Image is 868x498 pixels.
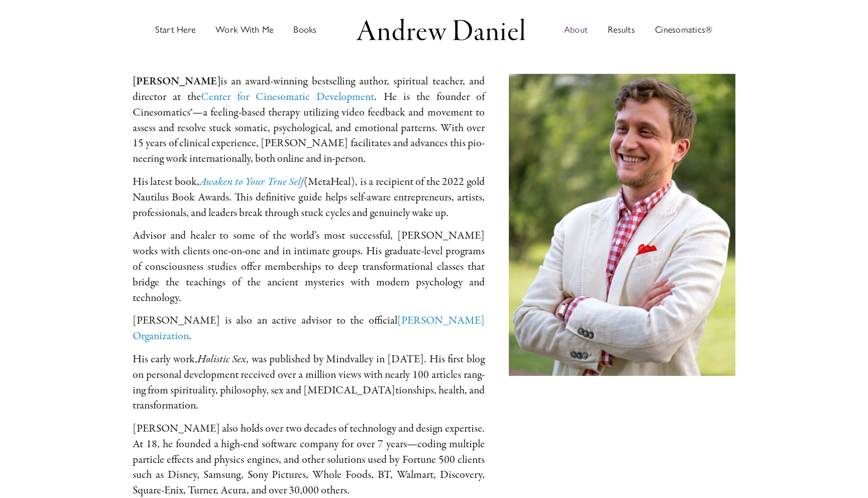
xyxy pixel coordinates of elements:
a: Cinesomatics® [655,2,713,57]
span: Work With Me [215,25,273,34]
em: Holistic Sex [197,352,247,367]
a: Results [608,2,635,57]
a: Awaken to Your True Self [199,174,304,189]
a: Start Here [155,2,195,57]
p: is an award-win­ning best­selling author, spir­i­tu­al teacher, and direc­tor at the . He is the ... [133,74,485,167]
a: [PERSON_NAME] Organization [133,313,485,344]
p: His lat­est book, (MetaHeal), is a recip­i­ent of the 2022 gold Nautilus Book Awards. This defin­... [133,174,485,221]
strong: [PERSON_NAME] [133,74,221,89]
a: About [564,2,588,57]
span: Cinesomatics® [655,25,713,34]
p: Advisor and heal­er to some of the world’s most suc­cess­ful, [PERSON_NAME] works with clients on... [133,228,485,306]
span: About [564,25,588,34]
p: [PERSON_NAME] is also an active advi­sor to the offi­cial . [133,313,485,344]
img: Andrew Daniel Logo [353,16,528,43]
a: Work with Andrew in groups or private sessions [215,2,273,57]
span: Start Here [155,25,195,34]
a: Center for Cinesomatic Development [201,89,374,105]
a: Discover books written by Andrew Daniel [293,2,316,57]
span: Results [608,25,635,34]
span: Books [293,25,316,34]
p: His ear­ly work, , was pub­lished by Mindvalley in [DATE]. His first blog on per­son­al devel­op­... [133,352,485,414]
